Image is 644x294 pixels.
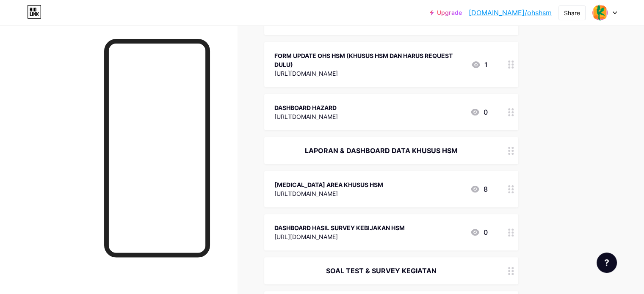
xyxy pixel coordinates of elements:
div: [URL][DOMAIN_NAME] [274,69,464,78]
div: [URL][DOMAIN_NAME] [274,189,383,198]
div: DASHBOARD HAZARD [274,103,338,112]
div: 0 [470,227,488,237]
div: Share [564,8,580,17]
img: ohshsm [592,5,608,21]
div: DASHBOARD HASIL SURVEY KEBIJAKAN HSM [274,223,405,232]
a: [DOMAIN_NAME]/ohshsm [469,8,552,18]
div: FORM UPDATE OHS HSM (KHUSUS HSM DAN HARUS REQUEST DULU) [274,51,464,69]
div: 0 [470,107,488,117]
div: [URL][DOMAIN_NAME] [274,112,338,121]
a: Upgrade [430,9,462,16]
div: 8 [470,184,488,194]
div: 1 [471,60,488,70]
div: [MEDICAL_DATA] AREA KHUSUS HSM [274,180,383,189]
div: LAPORAN & DASHBOARD DATA KHUSUS HSM [274,146,488,156]
div: [URL][DOMAIN_NAME] [274,232,405,241]
div: SOAL TEST & SURVEY KEGIATAN [274,266,488,276]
